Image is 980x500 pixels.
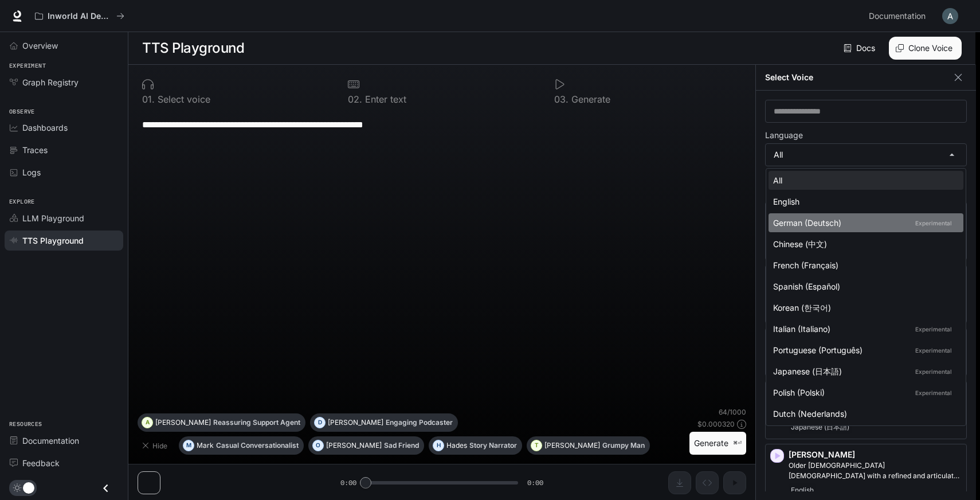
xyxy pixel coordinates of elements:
div: Portuguese (Português) [773,344,954,356]
p: Experimental [913,366,954,377]
div: All [773,174,954,186]
div: Chinese (中文) [773,238,954,250]
div: Polish (Polski) [773,386,954,399]
div: English [773,196,954,208]
div: French (Français) [773,259,954,271]
div: German (Deutsch) [773,217,954,229]
p: Experimental [913,324,954,334]
div: Korean (한국어) [773,302,954,314]
p: Experimental [913,345,954,356]
p: Experimental [913,218,954,228]
div: Japanese (日本語) [773,365,954,377]
div: Spanish (Español) [773,280,954,292]
div: Dutch (Nederlands) [773,408,954,420]
div: Italian (Italiano) [773,323,954,335]
p: Experimental [913,388,954,398]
